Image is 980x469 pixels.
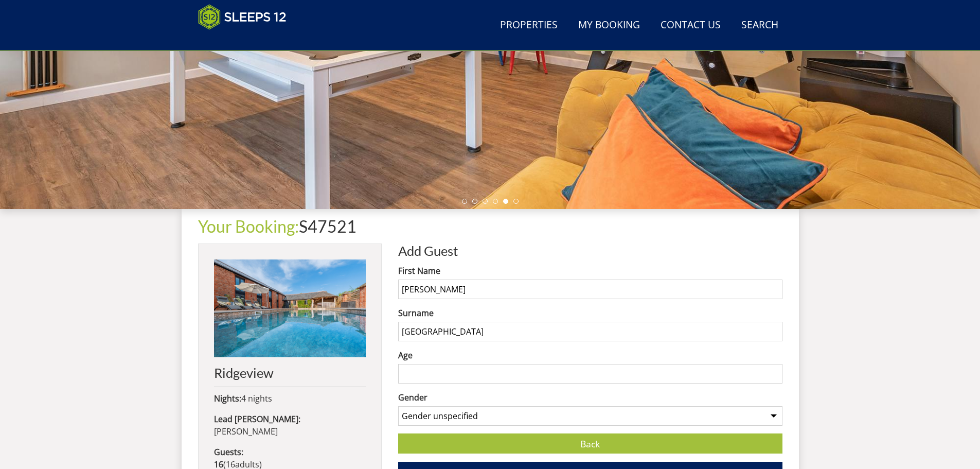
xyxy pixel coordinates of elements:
a: Ridgeview [214,259,366,380]
label: Surname [398,307,782,319]
input: Forename [398,280,782,299]
img: Sleeps 12 [198,4,287,30]
iframe: Customer reviews powered by Trustpilot [193,36,301,45]
strong: Guests: [214,446,243,458]
p: 4 nights [214,392,366,405]
h1: S47521 [198,217,782,235]
a: Contact Us [656,14,725,37]
label: Gender [398,391,782,404]
strong: Lead [PERSON_NAME]: [214,413,300,425]
input: Surname [398,322,782,341]
strong: Nights: [214,393,241,404]
a: My Booking [574,14,644,37]
span: [PERSON_NAME] [214,426,278,437]
h2: Ridgeview [214,366,366,380]
a: Back [398,433,782,454]
a: Properties [496,14,562,37]
a: Search [737,14,782,37]
label: First Name [398,265,782,277]
img: An image of 'Ridgeview' [214,259,366,357]
label: Age [398,349,782,361]
h2: Add Guest [398,244,782,258]
a: Your Booking: [198,216,299,236]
